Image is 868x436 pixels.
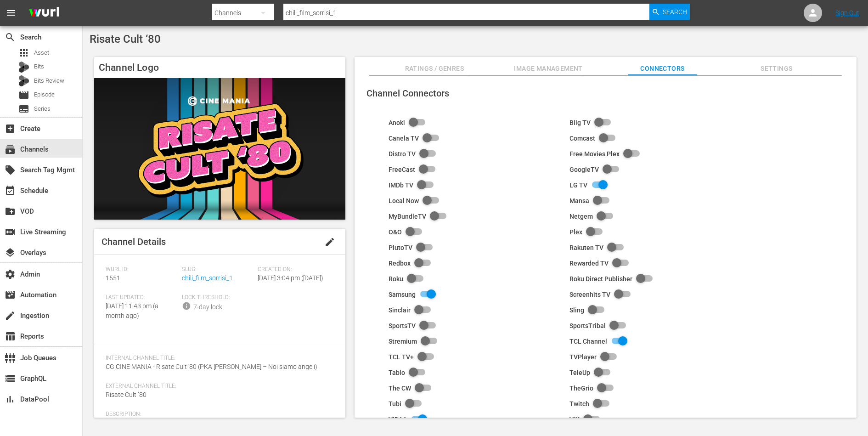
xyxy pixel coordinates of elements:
div: Samsung [389,291,416,298]
span: Create [5,123,16,134]
span: Episode [34,90,55,99]
div: ViX [569,416,580,423]
div: TeleUp [569,369,590,376]
div: Local Now [389,197,419,204]
div: Tubi [389,400,401,408]
span: Reports [5,331,16,342]
div: Bits [18,62,29,73]
h4: Channel Logo [94,57,345,78]
a: chili_film_sorrisi_1 [182,274,233,282]
span: Lock Threshold: [182,294,254,301]
span: Search [5,32,16,43]
button: edit [319,231,341,253]
span: menu [6,7,17,18]
span: Created On: [258,266,329,273]
div: TVPlayer [569,353,597,361]
span: Search [663,4,687,20]
div: TCL Channel [569,338,607,345]
span: Settings [742,63,811,74]
div: SportsTribal [569,322,606,329]
div: Plex [569,228,582,236]
span: Channel Connectors [366,88,449,99]
img: Risate Cult ‘80 [94,78,345,220]
span: Image Management [514,63,583,74]
div: Sling [569,306,584,314]
span: [DATE] 3:04 pm ([DATE]) [258,274,323,282]
div: PlutoTV [389,244,412,251]
span: Channels [5,144,16,155]
span: Admin [5,269,16,280]
div: Sinclair [389,306,411,314]
div: LG TV [569,181,587,189]
span: Series [34,104,51,113]
div: VIDAA [389,416,407,423]
div: Comcast [569,135,595,142]
span: 1551 [106,274,120,282]
span: Live Streaming [5,226,16,238]
span: Job Queues [5,352,16,363]
div: Roku Direct Publisher [569,275,632,283]
span: Wurl ID: [106,266,177,273]
div: MyBundleTV [389,213,426,220]
div: Stremium [389,338,417,345]
span: Episode [18,90,29,101]
div: FreeCast [389,166,415,173]
div: Screenhits TV [569,291,610,298]
div: The CW [389,385,411,392]
div: Netgem [569,213,593,220]
div: TCL TV+ [389,353,414,361]
span: DataPool [5,394,16,405]
div: Mansa [569,197,589,204]
span: Search Tag Mgmt [5,164,16,176]
div: Roku [389,275,403,283]
span: Connectors [628,63,697,74]
span: External Channel Title: [106,383,329,390]
div: Rakuten TV [569,244,603,251]
span: Bits [34,62,44,71]
span: Automation [5,289,16,300]
span: Risate Cult ‘80 [106,391,147,398]
span: Ingestion [5,310,16,321]
div: Twitch [569,400,589,408]
span: info [182,301,191,311]
span: Bits Review [34,76,64,85]
span: Asset [18,47,29,58]
span: Slug: [182,266,254,273]
div: Biig TV [569,119,591,126]
div: IMDb TV [389,181,413,189]
span: Channel Details [101,236,166,247]
span: edit [324,237,335,248]
span: Asset [34,48,49,57]
div: Free Movies Plex [569,150,620,158]
div: Distro TV [389,150,416,158]
span: Last Updated: [106,294,177,301]
span: Description: [106,411,329,418]
div: GoogleTV [569,166,599,173]
div: 7-day lock [193,302,222,312]
button: Search [649,4,690,20]
a: Sign Out [835,9,859,17]
span: Schedule [5,185,16,196]
span: [DATE] 11:43 pm (a month ago) [106,302,158,319]
span: CG CINE MANIA - Risate Cult '80 (PKA [PERSON_NAME] – Noi siamo angeli) [106,363,317,370]
span: Ratings / Genres [400,63,469,74]
img: ans4CAIJ8jUAAAAAAAAAAAAAAAAAAAAAAAAgQb4GAAAAAAAAAAAAAAAAAAAAAAAAJMjXAAAAAAAAAAAAAAAAAAAAAAAAgAT5G... [22,2,66,24]
div: Anoki [389,119,405,126]
div: TheGrio [569,385,593,392]
span: Overlays [5,247,16,258]
div: Tablo [389,369,405,376]
div: O&O [389,228,402,236]
span: Series [18,103,29,114]
span: Risate Cult ‘80 [90,33,161,45]
span: Internal Channel Title: [106,355,329,362]
div: Canela TV [389,135,419,142]
span: VOD [5,206,16,217]
div: Redbox [389,260,411,267]
div: Rewarded TV [569,260,609,267]
div: SportsTV [389,322,416,329]
span: GraphQL [5,373,16,384]
div: Bits Review [18,75,29,86]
